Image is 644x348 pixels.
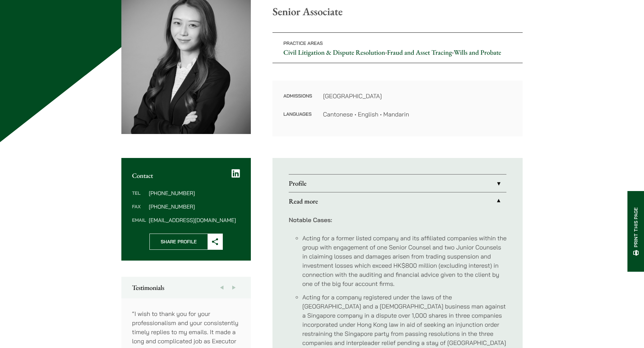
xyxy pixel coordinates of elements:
[289,216,332,224] strong: Notable Cases:
[150,234,208,249] span: Share Profile
[132,204,146,217] dt: Fax
[149,217,240,223] dd: [EMAIL_ADDRESS][DOMAIN_NAME]
[283,91,312,110] dt: Admissions
[283,48,385,57] a: Civil Litigation & Dispute Resolution
[132,284,240,292] h2: Testimonials
[149,234,223,250] button: Share Profile
[149,190,240,196] dd: [PHONE_NUMBER]
[302,234,506,288] li: Acting for a former listed company and its affiliated companies within the group with engagement ...
[132,217,146,223] dt: Email
[323,91,512,101] dd: [GEOGRAPHIC_DATA]
[216,277,228,298] button: Previous
[272,32,523,63] p: • •
[149,204,240,209] dd: [PHONE_NUMBER]
[283,110,312,119] dt: Languages
[283,40,323,46] span: Practice Areas
[289,192,506,210] a: Read more
[323,110,512,119] dd: Cantonese • English • Mandarin
[387,48,452,57] a: Fraud and Asset Tracing
[132,171,240,180] h2: Contact
[454,48,501,57] a: Wills and Probate
[132,190,146,204] dt: Tel
[232,169,240,178] a: LinkedIn
[289,175,506,192] a: Profile
[228,277,240,298] button: Next
[272,5,523,18] p: Senior Associate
